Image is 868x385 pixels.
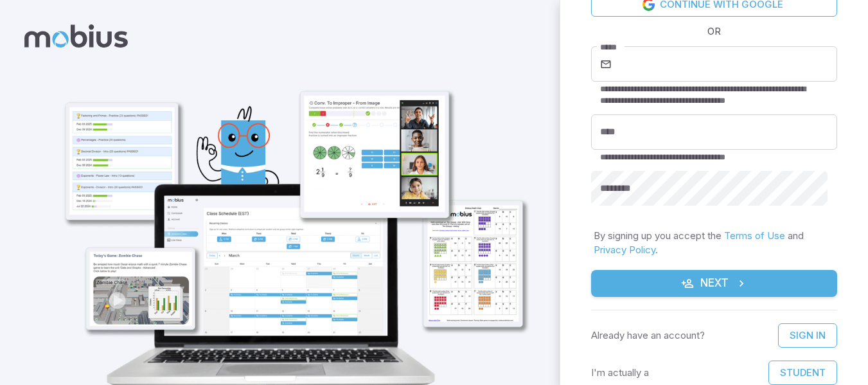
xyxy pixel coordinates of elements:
p: Already have an account? [591,328,705,343]
a: Terms of Use [724,229,785,242]
button: Next [591,270,837,297]
a: Privacy Policy [594,244,655,256]
p: By signing up you accept the and . [594,229,835,257]
p: I'm actually a [591,366,649,380]
a: Sign In [778,323,837,348]
span: OR [704,24,724,39]
button: Student [768,361,837,385]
